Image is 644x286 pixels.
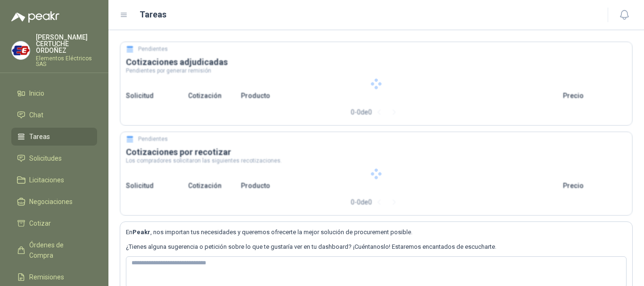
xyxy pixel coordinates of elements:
span: Negociaciones [29,196,73,207]
a: Órdenes de Compra [11,236,97,264]
span: Tareas [29,131,50,142]
a: Tareas [11,128,97,146]
a: Chat [11,106,97,124]
span: Remisiones [29,272,64,282]
h1: Tareas [140,8,166,21]
b: Peakr [132,229,150,236]
p: [PERSON_NAME] CERTUCHE ORDOÑEZ [36,34,97,54]
a: Negociaciones [11,193,97,211]
p: En , nos importan tus necesidades y queremos ofrecerte la mejor solución de procurement posible. [126,228,627,237]
span: Órdenes de Compra [29,240,88,261]
a: Remisiones [11,268,97,286]
img: Company Logo [12,41,30,59]
span: Inicio [29,88,44,98]
span: Chat [29,110,43,120]
a: Solicitudes [11,149,97,167]
a: Inicio [11,84,97,102]
span: Cotizar [29,218,51,229]
span: Licitaciones [29,175,64,185]
a: Cotizar [11,214,97,232]
a: Licitaciones [11,171,97,189]
p: Elementos Eléctricos SAS [36,56,97,67]
span: Solicitudes [29,153,62,163]
p: ¿Tienes alguna sugerencia o petición sobre lo que te gustaría ver en tu dashboard? ¡Cuéntanoslo! ... [126,242,627,252]
img: Logo peakr [11,11,59,23]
